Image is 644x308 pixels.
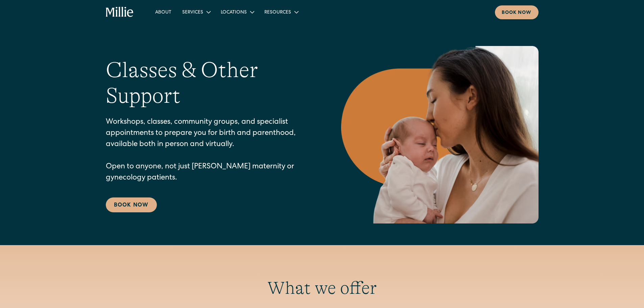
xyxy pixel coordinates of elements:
[106,197,157,212] a: Book Now
[341,46,539,223] img: Mother kissing her newborn on the forehead, capturing a peaceful moment of love and connection in...
[182,9,203,16] div: Services
[495,5,539,19] a: Book now
[259,6,303,18] div: Resources
[221,9,247,16] div: Locations
[264,9,291,16] div: Resources
[106,278,539,299] h2: What we offer
[106,57,314,109] h1: Classes & Other Support
[177,6,215,18] div: Services
[215,6,259,18] div: Locations
[106,117,314,184] p: Workshops, classes, community groups, and specialist appointments to prepare you for birth and pa...
[106,7,134,18] a: home
[150,6,177,18] a: About
[502,9,532,17] div: Book now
